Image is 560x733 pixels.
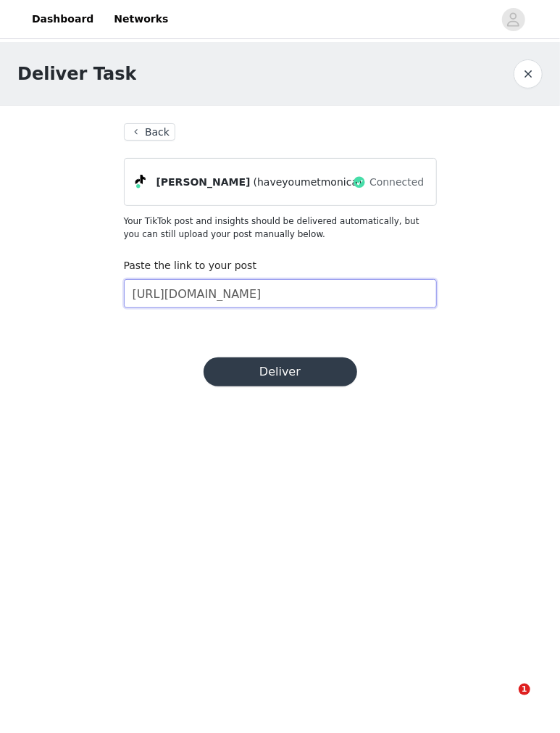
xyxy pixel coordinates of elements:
button: Deliver [204,357,357,386]
h1: Deliver Task [17,61,136,87]
span: 1 [519,684,530,695]
span: [PERSON_NAME] [156,175,251,190]
label: Paste the link to your post [124,260,257,271]
a: Networks [105,3,177,36]
p: Your TikTok post and insights should be delivered automatically, but you can still upload your po... [124,215,437,241]
span: Connected [369,175,424,190]
div: avatar [506,8,520,31]
a: Dashboard [23,3,102,36]
span: (haveyoumetmonica) [254,175,362,190]
iframe: Intercom live chat [489,684,524,718]
button: Back [124,123,176,141]
input: Paste the link to your content here [124,279,437,308]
